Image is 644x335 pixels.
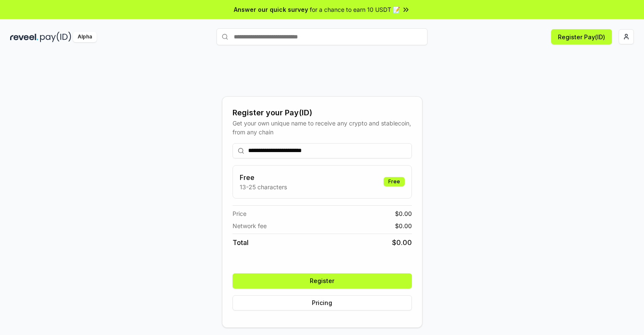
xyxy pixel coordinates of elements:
[395,221,412,230] span: $ 0.00
[233,295,412,310] button: Pricing
[233,273,412,289] button: Register
[240,172,287,182] h3: Free
[240,182,287,191] p: 13-25 characters
[395,209,412,218] span: $ 0.00
[40,32,71,42] img: pay_id
[234,5,308,14] span: Answer our quick survey
[233,119,412,136] div: Get your own unique name to receive any crypto and stablecoin, from any chain
[392,237,412,248] span: $ 0.00
[551,29,612,44] button: Register Pay(ID)
[233,237,249,248] span: Total
[10,32,38,42] img: reveel_dark
[233,107,412,119] div: Register your Pay(ID)
[310,5,400,14] span: for a chance to earn 10 USDT 📝
[73,32,97,42] div: Alpha
[233,209,246,218] span: Price
[384,177,405,186] div: Free
[233,221,267,230] span: Network fee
